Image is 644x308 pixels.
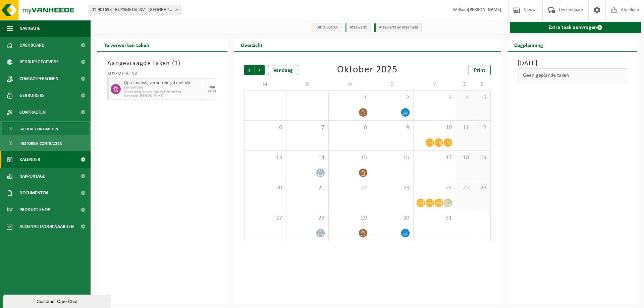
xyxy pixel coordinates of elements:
td: Z [456,78,473,90]
span: Contracten [19,104,46,121]
span: Historiek contracten [20,137,62,150]
span: Aanvrager: [PERSON_NAME] [124,94,206,98]
span: 2 [375,94,410,102]
a: Extra taak aanvragen [510,22,642,33]
span: Acceptatievoorwaarden [19,218,74,235]
div: 15/09 [208,89,216,93]
span: Product Shop [19,201,50,218]
h3: [DATE] [518,58,628,68]
span: 4 [460,94,470,102]
span: Omwisseling op aanvraag (incl. verwerking) [124,90,206,94]
span: 24 [417,184,452,192]
span: 20 [248,184,283,192]
span: 15 [332,154,367,162]
li: Afgewerkt en afgemeld [374,23,422,32]
div: MA [209,85,215,89]
td: W [329,78,371,90]
span: 12 [477,124,487,131]
span: 3 [417,94,452,102]
span: 7 [290,124,325,131]
span: 13 [248,154,283,162]
span: 9 [375,124,410,131]
div: Geen geplande taken [518,68,628,82]
span: 01-901698 - BUYSMETAL NV - HARELBEKE [89,5,180,15]
span: KGA Colli OGA [124,86,206,90]
td: M [244,78,286,90]
span: 10 [417,124,452,131]
h2: Te verwerken taken [97,38,156,51]
span: 27 [248,214,283,222]
span: Dashboard [19,37,45,54]
a: Actieve contracten [2,122,89,135]
span: Actieve contracten [20,123,58,135]
h2: Overzicht [234,38,269,51]
li: Uit te voeren [311,23,341,32]
div: Oktober 2025 [337,65,397,75]
span: 18 [460,154,470,162]
span: 8 [332,124,367,131]
span: 30 [375,214,410,222]
span: 25 [460,184,470,192]
span: Gebruikers [19,87,45,104]
td: D [286,78,329,90]
span: 1 [332,94,367,102]
span: 17 [417,154,452,162]
span: Navigatie [19,20,40,37]
a: Print [469,65,491,75]
a: Historiek contracten [2,137,89,149]
span: 23 [375,184,410,192]
iframe: chat widget [3,293,112,308]
span: 01-901698 - BUYSMETAL NV - HARELBEKE [89,5,181,15]
span: Print [474,68,485,73]
span: 14 [290,154,325,162]
span: 28 [290,214,325,222]
span: 26 [477,184,487,192]
span: Rapportage [19,168,45,185]
span: Volgende [255,65,265,75]
span: Bedrijfsgegevens [19,54,59,70]
span: Opruimafval, verontreinigd met olie [124,80,206,86]
td: Z [473,78,490,90]
span: Contactpersonen [19,70,58,87]
span: 19 [477,154,487,162]
strong: [PERSON_NAME] [468,7,501,12]
span: 21 [290,184,325,192]
div: Vandaag [268,65,298,75]
h3: Aangevraagde taken ( ) [107,58,217,68]
h2: Dagplanning [507,38,550,51]
span: 1 [174,60,178,67]
span: Vorige [244,65,254,75]
span: 5 [477,94,487,102]
span: 29 [332,214,367,222]
span: 16 [375,154,410,162]
span: 31 [417,214,452,222]
li: Afgewerkt [345,23,371,32]
span: Kalender [19,151,40,168]
span: 11 [460,124,470,131]
td: D [371,78,414,90]
td: V [414,78,456,90]
span: 22 [332,184,367,192]
span: Documenten [19,185,48,201]
div: BUYSMETAL NV [107,72,217,78]
span: 6 [248,124,283,131]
